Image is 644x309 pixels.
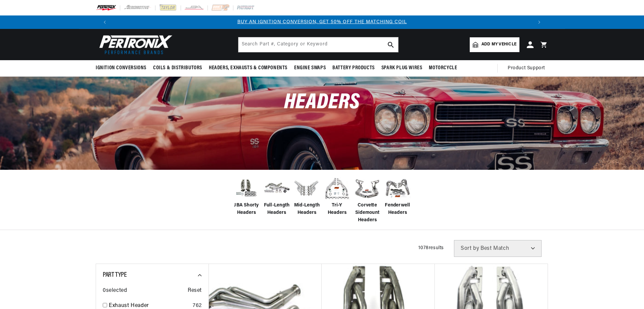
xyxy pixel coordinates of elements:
a: Add my vehicle [470,37,519,52]
img: JBA Shorty Headers [233,177,260,199]
span: Coils & Distributors [153,65,202,72]
summary: Spark Plug Wires [378,60,426,76]
span: JBA Shorty Headers [233,202,260,217]
summary: Coils & Distributors [150,60,205,76]
span: Battery Products [332,65,375,72]
a: Corvette Sidemount Headers Corvette Sidemount Headers [354,175,381,224]
span: Reset [188,286,202,295]
button: Translation missing: en.sections.announcements.next_announcement [533,15,546,29]
img: Pertronix [96,33,173,56]
summary: Engine Swaps [291,60,329,76]
summary: Product Support [508,60,548,76]
span: Part Type [103,272,127,278]
span: Product Support [508,65,545,72]
a: Fenderwell Headers Fenderwell Headers [384,175,411,217]
img: Full-Length Headers [263,178,290,199]
button: search button [383,37,398,52]
summary: Battery Products [329,60,378,76]
span: Headers [284,92,360,114]
a: Mid-Length Headers Mid-Length Headers [293,175,320,217]
span: 1078 results [418,245,444,250]
div: Announcement [111,18,533,26]
span: Full-Length Headers [263,202,290,217]
span: Engine Swaps [294,65,326,72]
a: Full-Length Headers Full-Length Headers [263,175,290,217]
summary: Motorcycle [425,60,460,76]
slideshow-component: Translation missing: en.sections.announcements.announcement_bar [79,15,565,29]
span: Headers, Exhausts & Components [209,65,287,72]
a: BUY AN IGNITION CONVERSION, GET 50% OFF THE MATCHING COIL [237,20,407,25]
span: Sort by [461,246,479,251]
summary: Ignition Conversions [96,60,150,76]
img: Mid-Length Headers [293,175,320,202]
img: Corvette Sidemount Headers [354,175,381,202]
img: Fenderwell Headers [384,175,411,202]
span: 0 selected [103,286,127,295]
span: Spark Plug Wires [381,65,422,72]
span: Tri-Y Headers [324,202,351,217]
span: Ignition Conversions [96,65,146,72]
input: Search Part #, Category or Keyword [238,37,398,52]
span: Mid-Length Headers [293,202,320,217]
div: 1 of 3 [111,18,533,26]
summary: Headers, Exhausts & Components [205,60,291,76]
a: JBA Shorty Headers JBA Shorty Headers [233,175,260,217]
button: Translation missing: en.sections.announcements.previous_announcement [98,15,111,29]
span: Add my vehicle [481,41,516,48]
span: Motorcycle [429,65,457,72]
img: Tri-Y Headers [324,175,351,202]
select: Sort by [454,240,542,257]
a: Tri-Y Headers Tri-Y Headers [324,175,351,217]
span: Corvette Sidemount Headers [354,202,381,224]
span: Fenderwell Headers [384,202,411,217]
